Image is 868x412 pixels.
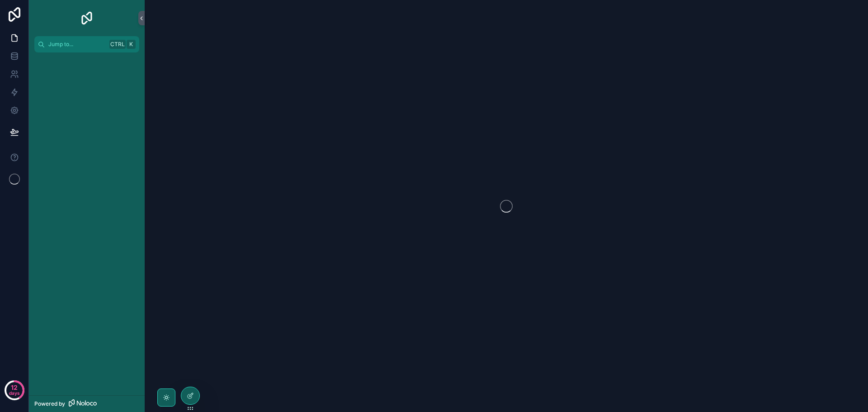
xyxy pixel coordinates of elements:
[29,52,145,69] div: scrollable content
[80,11,94,25] img: App logo
[34,36,139,52] button: Jump to...CtrlK
[9,387,20,399] p: days
[48,41,106,48] span: Jump to...
[127,41,135,48] span: K
[34,400,65,407] span: Powered by
[109,40,126,49] span: Ctrl
[29,395,145,412] a: Powered by
[11,383,18,392] p: 12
